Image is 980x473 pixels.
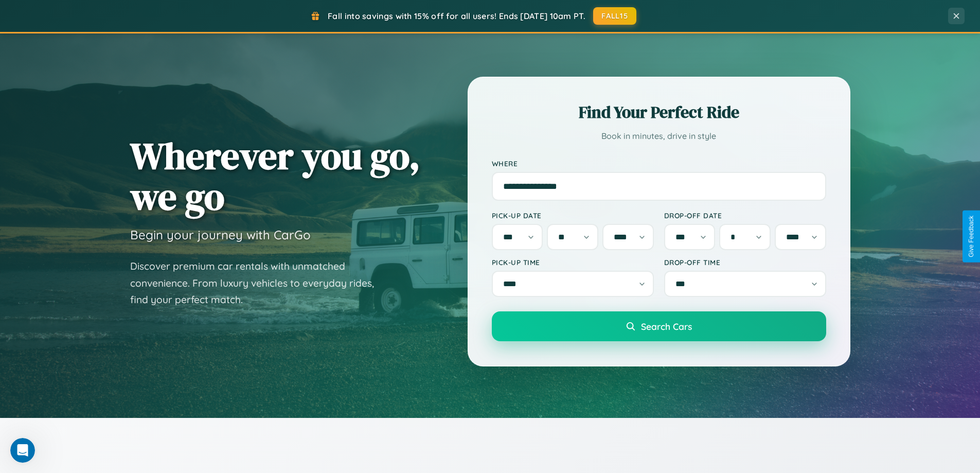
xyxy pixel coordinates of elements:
button: Search Cars [492,311,826,341]
label: Drop-off Date [664,211,826,220]
label: Drop-off Time [664,258,826,267]
p: Book in minutes, drive in style [492,129,826,144]
label: Pick-up Time [492,258,654,267]
span: Search Cars [641,321,692,332]
h2: Find Your Perfect Ride [492,101,826,124]
h3: Begin your journey with CarGo [130,227,311,242]
div: Give Feedback [968,216,975,257]
button: FALL15 [593,7,636,25]
label: Where [492,159,826,168]
p: Discover premium car rentals with unmatched convenience. From luxury vehicles to everyday rides, ... [130,258,387,308]
span: Fall into savings with 15% off for all users! Ends [DATE] 10am PT. [328,11,585,21]
h1: Wherever you go, we go [130,135,420,217]
label: Pick-up Date [492,211,654,220]
iframe: Intercom live chat [10,438,35,463]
